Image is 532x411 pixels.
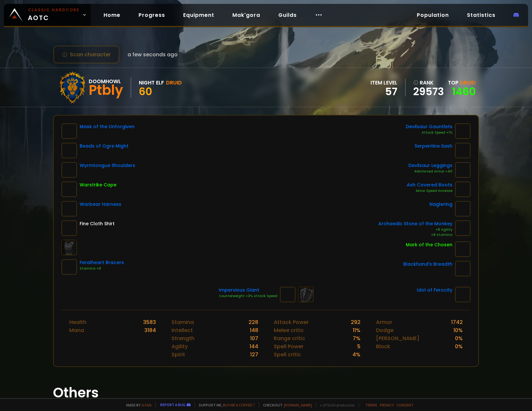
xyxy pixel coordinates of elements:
a: Population [412,8,454,22]
div: item level [371,79,397,87]
div: Health [69,318,86,326]
div: Naglering [429,201,452,208]
img: item-15064 [61,201,77,217]
img: item-15062 [455,162,471,178]
img: item-13358 [61,162,77,178]
div: 228 [249,318,258,326]
div: rank [413,79,444,87]
span: AOTC [28,7,80,23]
div: 10 % [453,326,463,334]
a: 1460 [452,84,476,99]
div: Reinforced Armor +40 [408,169,452,174]
div: 3184 [144,326,156,334]
a: Statistics [462,8,501,22]
div: Counterweight +3% Attack Speed [219,294,277,299]
div: Block [376,342,390,350]
span: Support me, [194,403,255,407]
div: Devilsaur Gauntlets [406,123,452,130]
a: Buy me a coffee [223,403,255,407]
div: Night Elf [139,79,164,87]
div: 144 [249,342,258,350]
div: 107 [250,334,258,342]
div: Attack Speed +1% [406,130,452,135]
img: item-22397 [455,287,471,302]
div: Mark of the Chosen [406,241,452,248]
h1: Others [53,383,479,403]
span: Checkout [259,403,312,407]
div: 5 [357,342,360,350]
div: Fine Cloth Shirt [80,220,115,227]
div: Serpentine Sash [415,143,452,150]
div: 7 % [353,334,360,342]
div: Spell critic [274,350,301,359]
a: [DOMAIN_NAME] [284,403,312,407]
div: Wyrmtongue Shoulders [80,162,135,169]
div: Mana [69,326,84,334]
div: Stamina [172,318,194,326]
img: item-859 [61,220,77,236]
div: Mask of the Unforgiven [80,123,135,130]
div: Melee critic [274,326,304,334]
div: Dodge [376,326,393,334]
span: Druid [460,79,476,86]
img: item-14813 [61,182,77,197]
div: Impervious Giant [219,287,277,294]
img: item-15063 [455,123,471,139]
a: Consent [396,403,414,407]
img: item-18716 [455,182,471,197]
img: item-11118 [455,220,471,236]
span: 60 [139,84,152,99]
div: Doomhowl [89,77,123,85]
div: Spell Power [274,342,304,350]
div: Agility [172,342,188,350]
div: Attack Power [274,318,309,326]
div: 148 [250,326,258,334]
a: Terms [365,403,377,407]
small: Classic Hardcore [28,7,80,13]
div: Stamina +9 [80,266,124,271]
div: Ptbly [89,85,123,95]
img: item-17774 [455,241,471,257]
a: Guilds [273,8,302,22]
div: Warstrike Cape [80,182,116,188]
div: 292 [351,318,360,326]
div: Range critic [274,334,305,342]
img: item-11669 [455,201,471,217]
div: Archaedic Stone of the Monkey [378,220,452,227]
img: item-13965 [455,261,471,276]
a: 29573 [413,87,444,96]
div: Devilsaur Leggings [408,162,452,169]
div: 3583 [143,318,156,326]
div: +8 Agility [378,227,452,232]
img: item-13404 [61,123,77,139]
div: Feralheart Bracers [80,259,124,266]
img: item-22108 [61,259,77,275]
div: 0 % [455,334,463,342]
div: 0 % [455,342,463,350]
span: v. d752d5 - production [316,403,355,407]
div: Intellect [172,326,193,334]
div: Blackhand's Breadth [403,261,452,268]
img: item-13118 [455,143,471,158]
div: Warbear Harness [80,201,121,208]
span: Made by [122,403,151,407]
div: +8 Stamina [378,232,452,238]
div: Strength [172,334,194,342]
div: 127 [250,350,258,359]
a: Mak'gora [227,8,265,22]
div: Beads of Ogre Might [80,143,128,150]
a: Classic HardcoreAOTC [4,4,91,26]
div: Ash Covered Boots [407,182,452,188]
div: 57 [371,87,397,96]
div: [PERSON_NAME] [376,334,419,342]
div: Idol of Ferocity [417,287,452,294]
a: Report a bug [160,402,185,407]
span: a few seconds ago [127,50,178,59]
div: 1742 [451,318,463,326]
a: Home [98,8,126,22]
div: 11 % [353,326,360,334]
a: a fan [142,403,151,407]
a: Equipment [178,8,219,22]
button: Scan character [53,45,120,64]
div: Armor [376,318,392,326]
